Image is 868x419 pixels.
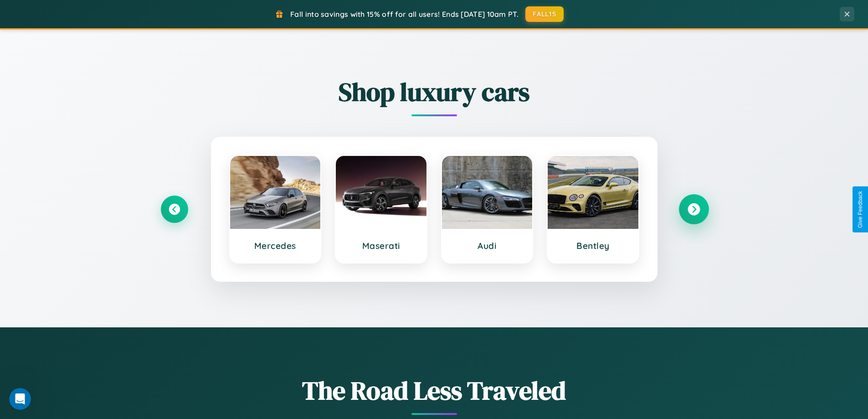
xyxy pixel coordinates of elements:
button: FALL15 [525,6,564,22]
span: Fall into savings with 15% off for all users! Ends [DATE] 10am PT. [290,10,519,19]
h3: Bentley [557,240,629,251]
h2: Shop luxury cars [161,74,708,109]
div: Give Feedback [857,191,863,228]
iframe: Intercom live chat [9,388,31,410]
h3: Audi [451,240,524,251]
h1: The Road Less Traveled [161,373,708,408]
h3: Maserati [345,240,417,251]
h3: Mercedes [239,240,312,251]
